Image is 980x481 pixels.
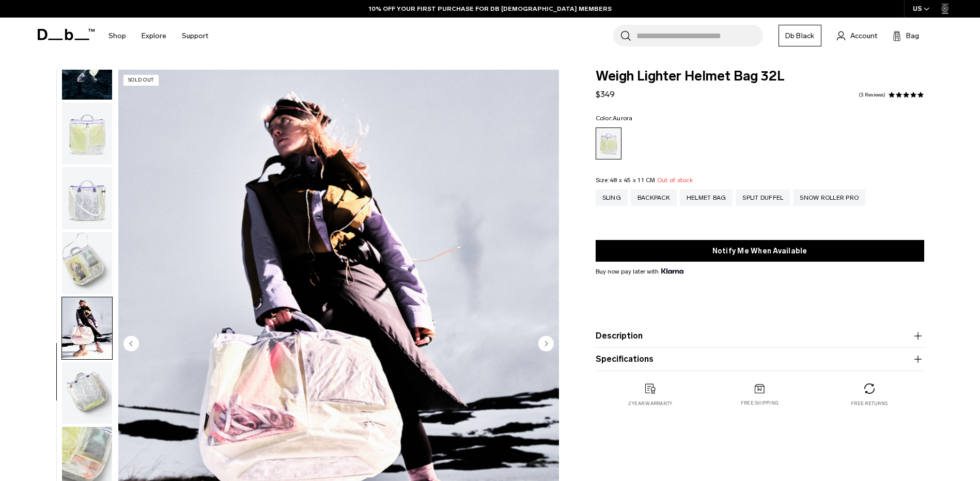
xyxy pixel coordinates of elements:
img: Weigh_Lighter_Helmet_Bag_32L_5.png [62,362,112,424]
img: {"height" => 20, "alt" => "Klarna"} [661,268,683,274]
a: 3 reviews [859,92,885,98]
button: Specifications [596,353,924,365]
button: Bag [893,29,919,42]
button: Notify Me When Available [596,240,924,262]
span: Aurora [613,115,633,122]
span: Account [850,30,877,41]
a: Aurora [596,127,621,159]
a: Snow Roller Pro [793,189,865,206]
button: Previous slide [123,335,139,353]
a: Support [182,18,208,54]
p: Free shipping [741,399,779,407]
span: Weigh Lighter Helmet Bag 32L [596,70,924,83]
p: Free returns [851,400,888,407]
a: Db Black [779,25,821,46]
legend: Color: [596,115,633,121]
img: Weigh_Lighter_Helmet_Bag_32L_4.png [62,232,112,294]
button: Next slide [538,335,554,353]
button: Weigh_Lighter_Helmet_Bag_32L_5.png [61,362,113,425]
a: Split Duffel [736,189,790,206]
button: Description [596,330,924,342]
a: Backpack [631,189,677,206]
nav: Main Navigation [101,18,216,54]
legend: Size: [596,177,693,183]
span: Out of stock [657,177,693,184]
span: $349 [596,89,615,99]
a: Shop [108,18,126,54]
p: 2 year warranty [628,400,673,407]
img: Weigh Lighter Helmet Bag 32L Aurora [62,297,112,359]
button: Weigh_Lighter_Helmet_Bag_32L_4.png [61,232,113,295]
button: Weigh Lighter Helmet Bag 32L Aurora [61,297,113,360]
a: Helmet Bag [680,189,733,206]
a: Account [837,29,877,42]
a: Sling [596,189,628,206]
img: Weigh_Lighter_Helmet_Bag_32L_2.png [62,103,112,165]
span: 48 x 45 x 11 CM [610,177,656,184]
a: Explore [142,18,166,54]
span: Buy now pay later with [596,267,683,276]
button: Weigh_Lighter_Helmet_Bag_32L_3.png [61,167,113,230]
img: Weigh_Lighter_Helmet_Bag_32L_3.png [62,167,112,229]
a: 10% OFF YOUR FIRST PURCHASE FOR DB [DEMOGRAPHIC_DATA] MEMBERS [369,4,612,13]
button: Weigh_Lighter_Helmet_Bag_32L_2.png [61,102,113,165]
span: Bag [906,30,919,41]
p: Sold Out [123,75,159,86]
